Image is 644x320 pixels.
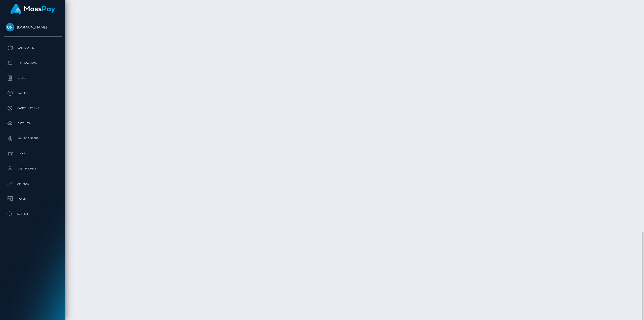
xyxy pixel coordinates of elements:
p: API Keys [6,180,60,188]
p: Transactions [6,59,60,67]
p: Taxes [6,195,60,203]
a: Dashboard [4,42,62,54]
a: Links [4,147,62,160]
p: Links [6,150,60,157]
img: MassPay Logo [10,4,55,14]
p: Ledger [6,74,60,82]
a: Transactions [4,57,62,69]
p: Batches [6,120,60,127]
a: Payees [4,87,62,99]
a: User Profile [4,162,62,175]
p: Search [6,210,60,218]
p: Cancellations [6,104,60,112]
p: User Profile [6,165,60,172]
a: Cancellations [4,102,62,115]
a: Taxes [4,193,62,205]
a: Ledger [4,72,62,84]
a: Batches [4,117,62,130]
p: Manage Users [6,135,60,142]
img: Unlockt.me [6,23,14,31]
a: API Keys [4,177,62,190]
a: Manage Users [4,132,62,145]
p: Payees [6,89,60,97]
span: [DOMAIN_NAME] [4,25,62,29]
p: Dashboard [6,44,60,52]
a: Search [4,208,62,220]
